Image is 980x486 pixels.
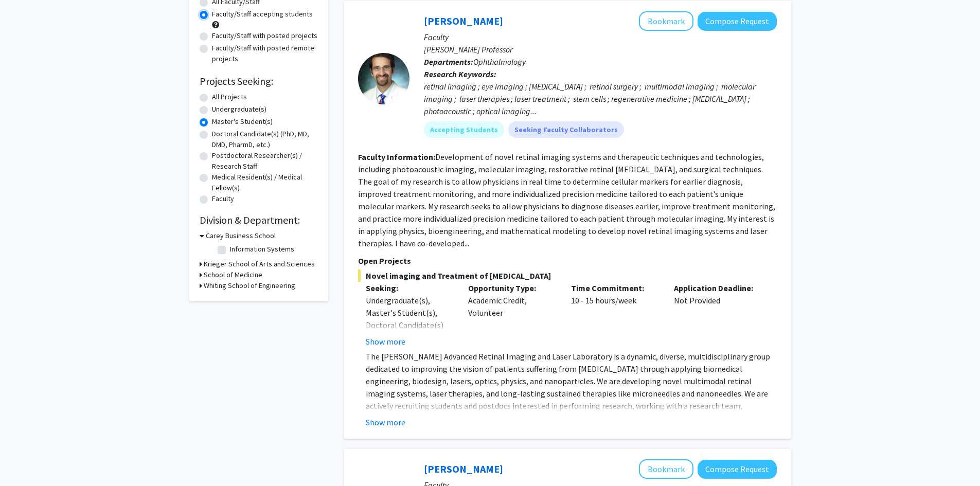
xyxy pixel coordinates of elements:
p: Faculty [424,31,777,43]
button: Show more [366,416,405,428]
label: Information Systems [230,244,294,255]
div: Academic Credit, Volunteer [460,282,563,348]
a: [PERSON_NAME] [424,462,503,475]
div: retinal imaging ; eye imaging ; [MEDICAL_DATA] ; retinal surgery ; multimodal imaging ; molecular... [424,80,777,117]
button: Add Casey Lurtz to Bookmarks [639,459,693,479]
label: Faculty/Staff with posted remote projects [212,43,318,64]
label: Master's Student(s) [212,116,273,127]
b: Faculty Information: [358,152,435,162]
label: Postdoctoral Researcher(s) / Research Staff [212,150,318,172]
p: Seeking: [366,282,453,294]
h3: Krieger School of Arts and Sciences [204,259,315,269]
div: Not Provided [666,282,769,348]
h3: Carey Business School [206,230,276,241]
button: Add Yannis Paulus to Bookmarks [639,11,693,31]
label: Undergraduate(s) [212,104,266,115]
span: Novel imaging and Treatment of [MEDICAL_DATA] [358,269,777,282]
label: Doctoral Candidate(s) (PhD, MD, DMD, PharmD, etc.) [212,129,318,150]
button: Compose Request to Casey Lurtz [698,460,777,479]
div: 10 - 15 hours/week [563,282,666,348]
button: Show more [366,335,405,348]
p: Open Projects [358,255,777,267]
span: Ophthalmology [473,57,526,67]
h3: Whiting School of Engineering [204,280,295,291]
label: Medical Resident(s) / Medical Fellow(s) [212,172,318,193]
h2: Projects Seeking: [200,75,318,87]
a: [PERSON_NAME] [424,14,503,27]
p: The [PERSON_NAME] Advanced Retinal Imaging and Laser Laboratory is a dynamic, diverse, multidisci... [366,350,777,449]
div: Undergraduate(s), Master's Student(s), Doctoral Candidate(s) (PhD, MD, DMD, PharmD, etc.), Postdo... [366,294,453,418]
p: Opportunity Type: [468,282,556,294]
p: Time Commitment: [571,282,658,294]
h3: School of Medicine [204,269,262,280]
p: [PERSON_NAME] Professor [424,43,777,56]
label: Faculty/Staff with posted projects [212,30,317,41]
label: All Projects [212,92,247,102]
label: Faculty/Staff accepting students [212,9,313,20]
iframe: Chat [8,440,44,478]
button: Compose Request to Yannis Paulus [698,12,777,31]
h2: Division & Department: [200,214,318,226]
mat-chip: Accepting Students [424,121,504,138]
fg-read-more: Development of novel retinal imaging systems and therapeutic techniques and technologies, includi... [358,152,775,248]
p: Application Deadline: [674,282,761,294]
mat-chip: Seeking Faculty Collaborators [508,121,624,138]
b: Research Keywords: [424,69,496,79]
label: Faculty [212,193,234,204]
b: Departments: [424,57,473,67]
